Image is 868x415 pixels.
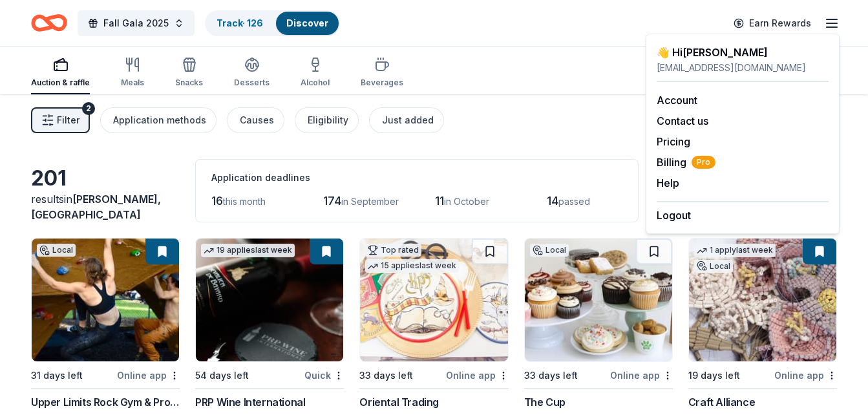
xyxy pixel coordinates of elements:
[196,239,343,361] img: Image for PRP Wine International
[365,244,421,257] div: Top rated
[558,196,590,207] span: passed
[295,107,359,133] button: Eligibility
[694,260,733,273] div: Local
[195,394,305,410] div: PRP Wine International
[227,107,284,133] button: Causes
[359,368,413,383] div: 33 days left
[100,107,217,133] button: Application methods
[121,78,144,88] div: Meals
[610,367,673,383] div: Online app
[657,60,829,76] div: [EMAIL_ADDRESS][DOMAIN_NAME]
[31,8,67,38] a: Home
[359,394,439,410] div: Oriental Trading
[211,170,622,186] div: Application deadlines
[201,244,295,257] div: 19 applies last week
[304,367,344,383] div: Quick
[117,367,180,383] div: Online app
[361,52,403,94] button: Beverages
[323,194,341,207] span: 174
[726,12,819,35] a: Earn Rewards
[361,78,403,88] div: Beverages
[31,368,83,383] div: 31 days left
[211,194,223,207] span: 16
[195,368,249,383] div: 54 days left
[78,10,195,36] button: Fall Gala 2025
[308,112,348,128] div: Eligibility
[657,154,715,170] span: Billing
[689,239,836,361] img: Image for Craft Alliance
[31,78,90,88] div: Auction & raffle
[688,368,740,383] div: 19 days left
[369,107,444,133] button: Just added
[240,112,274,128] div: Causes
[301,78,330,88] div: Alcohol
[31,107,90,133] button: Filter2
[31,193,161,221] span: [PERSON_NAME], [GEOGRAPHIC_DATA]
[121,52,144,94] button: Meals
[524,368,578,383] div: 33 days left
[31,165,180,191] div: 201
[286,17,328,28] a: Discover
[657,175,679,191] button: Help
[382,112,434,128] div: Just added
[525,239,672,361] img: Image for The Cup
[175,52,203,94] button: Snacks
[205,10,340,36] button: Track· 126Discover
[694,244,776,257] div: 1 apply last week
[657,207,691,223] button: Logout
[82,102,95,115] div: 2
[234,78,270,88] div: Desserts
[774,367,837,383] div: Online app
[57,112,79,128] span: Filter
[524,394,566,410] div: The Cup
[103,16,169,31] span: Fall Gala 2025
[341,196,399,207] span: in September
[217,17,263,28] a: Track· 126
[547,194,558,207] span: 14
[32,239,179,361] img: Image for Upper Limits Rock Gym & Pro Shop
[234,52,270,94] button: Desserts
[657,135,690,148] a: Pricing
[530,244,569,257] div: Local
[444,196,489,207] span: in October
[657,154,715,170] button: BillingPro
[657,45,829,60] div: 👋 Hi [PERSON_NAME]
[223,196,266,207] span: this month
[365,259,459,273] div: 15 applies last week
[446,367,509,383] div: Online app
[31,191,180,222] div: results
[657,94,697,107] a: Account
[435,194,444,207] span: 11
[301,52,330,94] button: Alcohol
[31,193,161,221] span: in
[31,394,180,410] div: Upper Limits Rock Gym & Pro Shop
[175,78,203,88] div: Snacks
[692,156,715,169] span: Pro
[31,52,90,94] button: Auction & raffle
[37,244,76,257] div: Local
[688,394,755,410] div: Craft Alliance
[113,112,206,128] div: Application methods
[657,113,708,129] button: Contact us
[360,239,507,361] img: Image for Oriental Trading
